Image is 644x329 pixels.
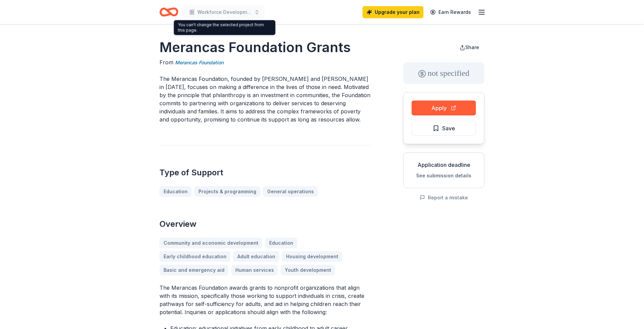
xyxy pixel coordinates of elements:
[420,194,468,202] button: Report a mistake
[442,124,455,133] span: Save
[159,167,371,178] h2: Type of Support
[184,5,265,19] button: Workforce Development
[197,8,252,16] span: Workforce Development
[159,75,371,124] p: The Merancas Foundation, founded by [PERSON_NAME] and [PERSON_NAME] in [DATE], focuses on making ...
[409,161,479,169] div: Application deadline
[263,186,318,197] a: General operations
[426,6,475,18] a: Earn Rewards
[412,121,476,136] button: Save
[159,186,192,197] a: Education
[159,58,371,67] div: From
[454,41,485,54] button: Share
[363,6,424,18] a: Upgrade your plan
[159,284,371,316] p: The Merancas Foundation awards grants to nonprofit organizations that align with its mission, spe...
[403,62,485,84] div: not specified
[159,4,178,20] a: Home
[159,38,371,57] h1: Merancas Foundation Grants
[465,44,479,50] span: Share
[416,172,472,180] button: See submission details
[194,186,260,197] a: Projects & programming
[174,20,276,35] div: You can't change the selected project from this page.
[175,59,223,67] a: Merancas Foundation
[412,101,476,115] button: Apply
[159,219,371,229] h2: Overview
